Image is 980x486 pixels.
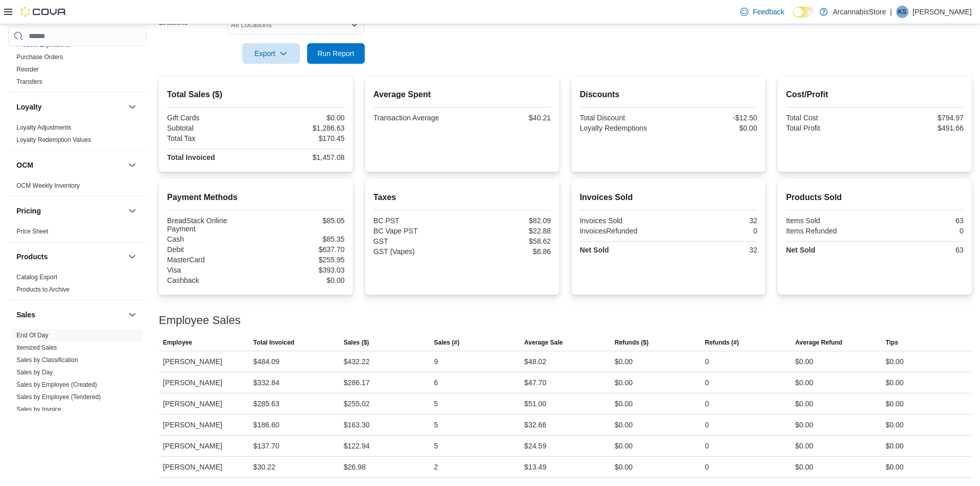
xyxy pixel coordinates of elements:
button: Sales [126,309,138,321]
button: Open list of options [350,21,359,29]
span: Average Refund [795,338,843,347]
div: Loyalty [8,121,147,150]
div: Pricing [8,225,147,242]
div: $0.00 [615,440,633,452]
div: Total Profit [786,124,873,132]
div: $0.00 [885,355,903,368]
div: 0 [705,419,709,431]
span: Sales by Employee (Tendered) [16,393,101,401]
div: Cash [167,235,254,243]
span: Average Sale [524,338,563,347]
div: [PERSON_NAME] [159,393,250,414]
span: Reorder [16,65,39,74]
span: Sales (#) [434,338,459,347]
div: $0.00 [885,376,903,389]
div: $48.02 [524,355,546,368]
div: Loyalty Redemptions [580,124,667,132]
span: Refunds ($) [615,338,649,347]
div: $432.22 [344,355,370,368]
button: Pricing [126,205,138,217]
span: Transfers [16,78,42,86]
input: Dark Mode [793,7,814,17]
div: Cashback [167,276,254,284]
span: Itemized Sales [16,344,57,352]
h2: Average Spent [373,88,551,101]
span: KS [898,6,906,18]
a: Reorder [16,66,39,73]
h3: OCM [16,160,33,170]
span: Products to Archive [16,285,69,294]
a: Feedback [736,2,788,22]
div: Total Cost [786,114,873,122]
strong: Net Sold [580,246,609,254]
div: Invoices Sold [580,217,667,225]
span: Sales by Employee (Created) [16,381,97,389]
div: $0.00 [885,440,903,452]
span: Feedback [753,7,784,17]
div: $85.05 [258,217,345,225]
button: Run Report [307,43,365,64]
div: $0.00 [795,440,813,452]
h2: Taxes [373,191,551,204]
a: Catalog Export [16,274,57,281]
div: Total Tax [167,134,254,142]
div: $1,457.08 [258,153,345,161]
div: Items Refunded [786,227,873,235]
div: $13.49 [524,461,546,473]
span: End Of Day [16,331,48,339]
div: 0 [877,227,964,235]
div: 0 [705,376,709,389]
div: $0.00 [885,398,903,410]
span: Tips [885,338,898,347]
h3: Loyalty [16,102,42,112]
p: ArcannabisStore [833,6,886,18]
div: 32 [670,246,757,254]
span: Dark Mode [793,17,793,18]
span: Loyalty Adjustments [16,123,72,132]
button: Sales [16,310,124,320]
div: 0 [705,355,709,368]
div: InvoicesRefunded [580,227,667,235]
div: $163.30 [344,419,370,431]
div: $40.21 [464,114,551,122]
div: 5 [434,398,438,410]
div: 63 [877,246,964,254]
span: Sales ($) [344,338,369,347]
h2: Total Sales ($) [167,88,345,101]
div: $0.00 [615,376,633,389]
div: BC Vape PST [373,227,460,235]
div: $0.00 [258,114,345,122]
span: Sales by Classification [16,356,78,364]
div: $22.88 [464,227,551,235]
div: $122.94 [344,440,370,452]
a: Purchase Orders [16,53,63,61]
div: $0.00 [795,419,813,431]
strong: Net Sold [786,246,815,254]
div: Visa [167,266,254,274]
div: Products [8,271,147,300]
div: GST (Vapes) [373,247,460,256]
div: $6.86 [464,247,551,256]
div: $47.70 [524,376,546,389]
div: Transaction Average [373,114,460,122]
div: $286.17 [344,376,370,389]
span: Run Report [317,48,354,59]
div: $0.00 [615,398,633,410]
a: Sales by Classification [16,356,78,364]
div: 2 [434,461,438,473]
div: $0.00 [615,461,633,473]
div: $186.60 [253,419,279,431]
div: $0.00 [795,461,813,473]
div: $0.00 [885,419,903,431]
div: $0.00 [795,376,813,389]
button: Products [16,251,124,262]
div: $0.00 [885,461,903,473]
div: 5 [434,440,438,452]
h3: Pricing [16,206,41,216]
span: Export [248,43,294,64]
a: Sales by Employee (Tendered) [16,393,101,401]
button: Loyalty [16,102,124,112]
div: 0 [670,227,757,235]
div: 0 [705,440,709,452]
div: GST [373,237,460,245]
